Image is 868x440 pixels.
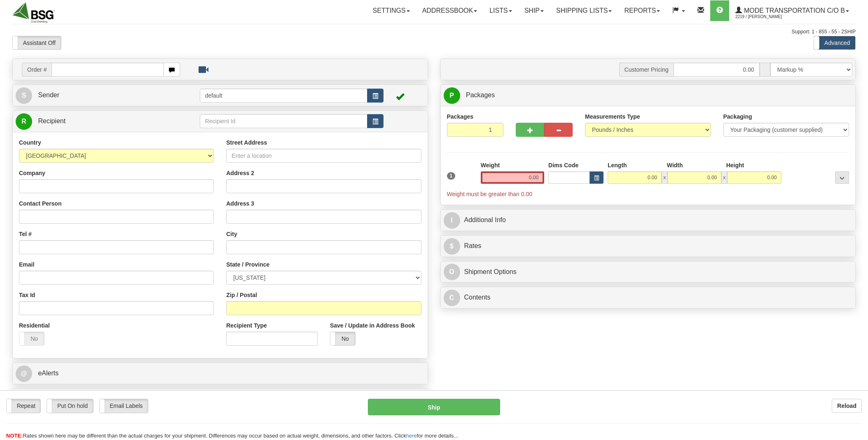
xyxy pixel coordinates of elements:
[16,365,425,382] a: @ eAlerts
[667,161,683,169] label: Width
[16,87,32,104] span: S
[483,0,518,21] a: Lists
[226,199,254,208] label: Address 3
[16,87,200,104] a: S Sender
[444,87,853,104] a: P Packages
[19,332,44,345] label: No
[226,230,237,238] label: City
[16,113,179,130] a: R Recipient
[226,149,421,163] input: Enter a location
[38,117,66,124] span: Recipient
[735,13,797,21] span: 2219 / [PERSON_NAME]
[444,87,460,104] span: P
[729,0,855,21] a: Mode Transportation c/o B 2219 / [PERSON_NAME]
[444,212,853,229] a: IAdditional Info
[226,291,257,299] label: Zip / Postal
[444,238,460,255] span: $
[742,7,845,14] span: Mode Transportation c/o B
[100,399,148,412] label: Email Labels
[849,178,867,262] iframe: chat widget
[619,63,674,77] span: Customer Pricing
[19,199,61,208] label: Contact Person
[550,0,618,21] a: Shipping lists
[19,138,41,147] label: Country
[585,112,640,121] label: Measurements Type
[19,230,32,238] label: Tel #
[548,161,578,169] label: Dims Code
[444,264,853,281] a: OShipment Options
[19,321,50,330] label: Residential
[444,238,853,255] a: $Rates
[444,290,460,306] span: C
[200,89,368,103] input: Sender Id
[835,171,849,184] div: ...
[226,321,267,330] label: Recipient Type
[416,0,484,21] a: Addressbook
[723,112,752,121] label: Packaging
[518,0,550,21] a: Ship
[447,112,474,121] label: Packages
[226,169,254,177] label: Address 2
[226,260,269,269] label: State / Province
[7,399,40,412] label: Repeat
[726,161,744,169] label: Height
[466,91,495,98] span: Packages
[22,63,51,77] span: Order #
[406,433,417,439] a: here
[368,399,500,415] button: Ship
[12,2,55,23] img: logo2219.jpg
[618,0,666,21] a: Reports
[814,36,855,49] label: Advanced
[19,291,35,299] label: Tax Id
[12,28,856,35] div: Support: 1 - 855 - 55 - 2SHIP
[837,403,856,409] b: Reload
[19,169,45,177] label: Company
[444,212,460,229] span: I
[608,161,627,169] label: Length
[444,264,460,280] span: O
[481,161,500,169] label: Weight
[367,0,416,21] a: Settings
[47,399,93,412] label: Put On hold
[19,260,34,269] label: Email
[200,114,368,128] input: Recipient Id
[330,321,415,330] label: Save / Update in Address Book
[721,171,727,184] span: x
[444,289,853,306] a: CContents
[38,370,58,377] span: eAlerts
[6,433,23,439] span: NOTE:
[447,191,533,197] span: Weight must be greater than 0.00
[16,365,32,382] span: @
[38,91,59,98] span: Sender
[832,399,862,413] button: Reload
[662,171,667,184] span: x
[226,138,267,147] label: Street Address
[447,172,456,180] span: 1
[330,332,355,345] label: No
[16,113,32,130] span: R
[13,36,61,49] label: Assistant Off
